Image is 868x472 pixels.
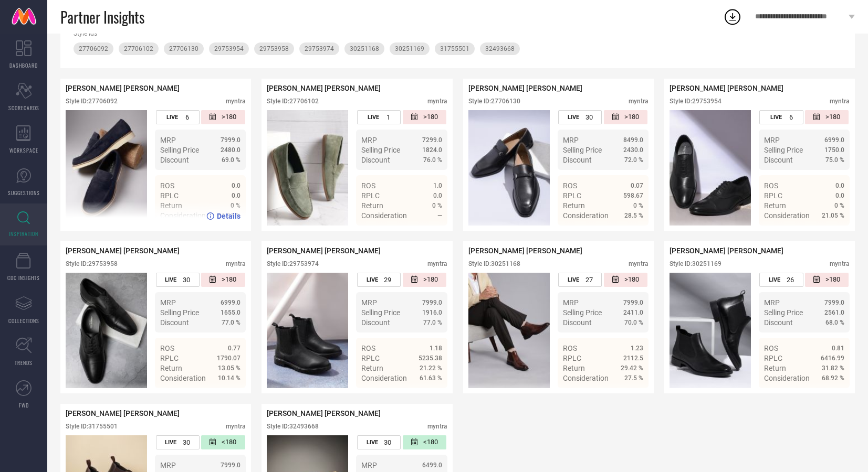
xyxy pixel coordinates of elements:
div: Number of days since the style was first listed on the platform [805,110,849,124]
span: >180 [222,275,236,284]
span: 6 [185,113,189,121]
span: [PERSON_NAME] [PERSON_NAME] [66,246,180,255]
span: Return [361,364,383,372]
span: RPLC [361,191,380,200]
span: 0 % [834,202,844,209]
span: COLLECTIONS [8,317,39,325]
span: 10.14 % [218,374,240,382]
div: Number of days the style has been live on the platform [156,435,200,449]
div: Style ID: 27706130 [468,98,520,105]
span: DASHBOARD [9,61,38,69]
span: 29753974 [305,45,334,52]
div: Number of days the style has been live on the platform [357,110,401,124]
div: Click to view image [670,110,751,226]
span: 29753958 [259,45,289,52]
span: 29.42 % [621,364,643,372]
div: Style ID: 27706102 [267,98,319,105]
span: 7999.0 [824,299,844,306]
span: Selling Price [764,308,803,317]
span: 76.0 % [423,156,442,164]
span: LIVE [568,276,579,283]
span: RPLC [563,191,581,200]
span: ROS [764,181,778,190]
span: 1.0 [433,182,442,189]
span: 6 [789,113,793,121]
span: [PERSON_NAME] [PERSON_NAME] [267,246,381,255]
div: Style Ids [74,30,842,37]
div: myntra [830,98,850,105]
span: Consideration [361,211,407,220]
span: RPLC [361,354,380,362]
span: [PERSON_NAME] [PERSON_NAME] [670,84,783,92]
img: Style preview image [66,110,147,226]
span: 28.5 % [624,212,643,219]
img: Style preview image [267,273,348,388]
span: 21.05 % [822,212,844,219]
span: Discount [361,318,390,327]
span: MRP [563,136,579,144]
span: 27.5 % [624,374,643,382]
span: LIVE [769,276,780,283]
span: Details [821,393,844,401]
div: Number of days since the style was first listed on the platform [604,273,647,287]
span: 0.81 [832,345,844,352]
span: Selling Price [160,146,199,154]
div: Number of days the style has been live on the platform [357,273,401,287]
span: 7999.0 [221,136,240,144]
span: LIVE [367,439,378,446]
img: Style preview image [468,110,550,226]
span: >180 [624,275,639,284]
span: LIVE [367,276,378,283]
span: ROS [563,181,577,190]
span: 31.82 % [822,364,844,372]
div: Style ID: 30251169 [670,260,721,267]
span: RPLC [764,354,782,362]
span: Return [764,364,786,372]
span: Details [217,212,240,220]
span: 32493668 [485,45,515,52]
span: >180 [825,113,840,122]
span: 30251168 [350,45,379,52]
span: >180 [624,113,639,122]
span: Partner Insights [60,6,144,28]
span: 6999.0 [221,299,240,306]
span: 13.05 % [218,364,240,372]
span: Discount [764,156,793,164]
span: 7999.0 [221,462,240,469]
div: Click to view image [66,110,147,226]
div: Number of days since the style was first listed on the platform [201,110,245,124]
span: RPLC [563,354,581,362]
img: Style preview image [670,110,751,226]
span: Details [620,230,643,239]
a: Details [408,230,442,239]
span: 1 [386,113,390,121]
span: Selling Price [563,146,602,154]
span: Return [160,364,182,372]
span: Discount [361,156,390,164]
span: Consideration [563,211,609,220]
span: 27 [585,276,593,284]
div: Number of days the style has been live on the platform [357,435,401,449]
span: LIVE [568,114,579,121]
span: [PERSON_NAME] [PERSON_NAME] [670,246,783,255]
span: SCORECARDS [8,104,39,112]
span: RPLC [764,191,782,200]
span: 1916.0 [422,309,442,316]
div: Number of days since the style was first listed on the platform [403,273,446,287]
img: Style preview image [66,273,147,388]
span: 30 [384,438,391,446]
span: 31755501 [440,45,469,52]
span: 7999.0 [422,299,442,306]
div: Style ID: 29753958 [66,260,118,267]
span: MRP [764,136,780,144]
span: >180 [222,113,236,122]
a: Details [609,230,643,239]
div: myntra [629,260,649,267]
span: 72.0 % [624,156,643,164]
div: Style ID: 31755501 [66,423,118,430]
span: 2411.0 [623,309,643,316]
span: MRP [361,298,377,307]
div: Number of days the style has been live on the platform [156,273,200,287]
span: Selling Price [160,308,199,317]
span: 1.23 [631,345,643,352]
